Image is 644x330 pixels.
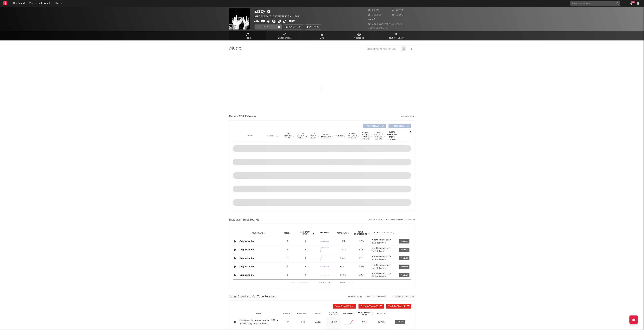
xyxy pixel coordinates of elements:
[368,23,402,25] span: 295,661 Monthly Listeners
[374,132,383,140] span: Estimated % Playlist Streams Last Day
[315,281,334,285] div: 1 5 20
[289,25,302,29] span: Benchmark
[368,14,382,16] span: 358,800
[353,240,370,243] div: 5.77k
[229,295,276,299] span: SoundCloud and YouTube Releases
[267,135,276,137] span: Copyright
[284,24,303,30] a: Benchmark
[372,259,397,261] div: 67.6k followers
[377,313,385,315] span: Released
[245,36,251,40] span: Music
[229,218,259,222] span: Instagram Reel Sounds
[255,15,305,19] div: [GEOGRAPHIC_DATA] | [PERSON_NAME]
[363,124,386,128] button: Originals(0)
[372,272,391,275] strong: whothefuckiszizzy
[372,242,397,244] div: 67.6k followers
[329,314,337,316] p: (Last 7d)
[390,296,415,298] button: + Add SoundCloud Song
[311,320,326,324] div: 27,337
[320,36,324,40] span: Live
[298,240,314,243] div: 0
[255,8,271,14] div: Zizzy
[325,282,327,284] span: of
[283,313,290,315] span: Source
[372,247,397,250] a: whothefuckiszizzy
[229,115,257,119] span: Recent DSP Releases
[365,125,381,127] span: Originals ( 0 )
[309,133,318,139] span: ATD Spotify Plays
[389,124,411,128] button: Features(0)
[361,305,376,307] span: YouTube Videos
[298,257,314,260] div: 0
[283,133,292,139] span: 7 Day Spotify Plays
[392,14,403,16] span: 15,800
[337,232,347,234] span: Total Plays
[305,24,321,30] button: Summary
[335,305,351,307] span: ( 62 )
[361,305,379,307] span: ( 8 )
[354,36,364,40] span: Audience
[343,313,353,315] span: 60D Trend
[240,319,279,325] a: Este jueves hay nueva canción 6:00 pm “[DATE]” segundo single de [PERSON_NAME]
[372,276,397,278] div: 67.6k followers
[240,249,254,251] a: Original audio
[387,131,397,141] div: Global Streaming Trend (Last 60D)
[279,248,296,252] div: 1
[372,239,397,241] a: whothefuckiszizzy
[256,313,261,315] span: Name
[335,265,351,268] div: 61.4k
[361,132,370,140] span: Global Rolling 7D Audio Streams
[348,133,357,139] span: Global ATD Audio Streams
[368,9,380,11] span: 26,219
[279,274,296,277] div: 1
[336,135,344,137] span: Released
[298,265,314,268] div: 0
[372,267,397,269] div: 67.6k followers
[298,231,312,235] span: Reels (last 7 days)
[298,248,314,252] div: 0
[321,282,323,284] span: to
[372,256,397,258] a: whothefuckiszizzy
[335,248,351,252] div: 36.7k
[372,264,397,266] a: whothefuckiszizzy
[401,116,415,118] button: Export CSV
[374,232,392,234] span: Author / Followers
[368,18,375,21] span: 47
[383,219,415,221] div: + Add Instagram Reel Sound
[386,296,415,298] button: + Add SoundCloud Song
[359,304,384,309] button: YouTube Videos(8)
[630,2,633,5] button: 99+
[391,125,406,127] span: Features ( 0 )
[335,274,351,277] div: 67.9k
[329,312,337,314] p: Growth
[368,27,388,29] span: Jump Score: 71.6
[392,9,403,11] span: 67,579
[278,36,292,40] span: Engagement
[348,296,362,298] button: Export CSV
[389,305,406,307] span: ( 2 )
[279,265,296,268] div: 2
[335,257,351,260] div: 56.3k
[349,282,353,284] button: Last
[316,232,333,234] div: 6M Trend
[353,231,368,235] span: Total Engagements
[229,31,266,40] a: Music
[335,305,347,307] span: SoundCloud
[353,274,370,277] div: 5.08k
[353,257,370,260] div: 2.9k
[335,240,351,243] div: 106k
[372,239,391,241] strong: whothefuckiszizzy
[279,240,296,243] div: 1
[291,282,296,284] button: First
[255,24,276,30] button: Track
[315,313,320,315] span: Views
[240,266,254,268] a: Original audio
[252,232,263,234] span: Sound Name
[369,219,383,221] button: Export CSV
[372,250,397,253] div: 67.6k followers
[279,257,296,260] div: 2
[378,31,415,40] a: Playlists/Charts
[389,305,403,307] span: YouTube Shorts
[372,247,391,249] strong: whothefuckiszizzy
